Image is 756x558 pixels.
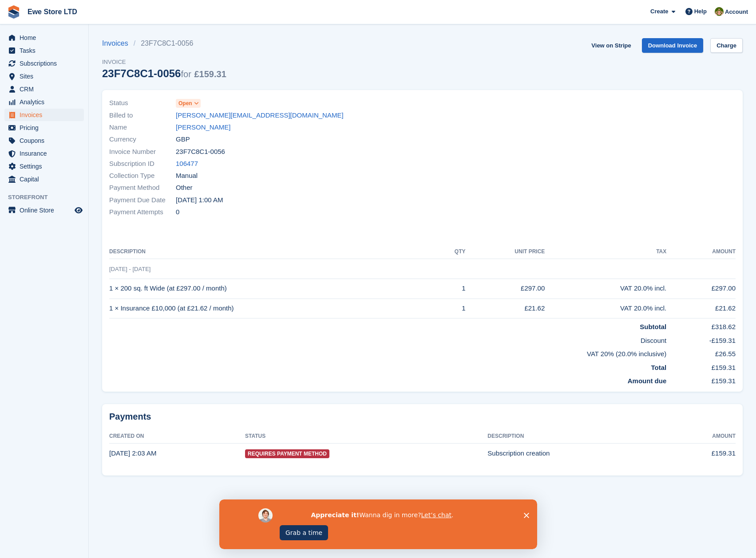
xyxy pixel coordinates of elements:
a: Preview store [73,205,84,216]
a: Ewe Store LTD [24,4,81,19]
span: Subscriptions [20,57,73,70]
span: Help [694,7,707,16]
span: £159.31 [194,69,226,79]
a: menu [4,57,84,70]
td: £26.55 [666,346,736,359]
span: Collection Type [109,171,176,181]
span: Sites [20,70,73,83]
td: £318.62 [666,318,736,332]
td: Discount [109,332,666,346]
span: Tasks [20,44,73,57]
span: Pricing [20,122,73,134]
span: Analytics [20,96,73,108]
a: menu [4,31,84,44]
span: Storefront [8,193,88,202]
span: Create [650,7,668,16]
a: menu [4,96,84,108]
a: menu [4,160,84,173]
a: menu [4,44,84,57]
a: menu [4,147,84,160]
span: Currency [109,134,176,145]
td: 1 [437,279,466,299]
time: 2025-09-05 01:03:43 UTC [109,449,156,457]
span: Other [176,183,193,193]
a: Invoices [102,38,134,49]
a: menu [4,134,84,147]
span: Requires Payment Method [245,449,329,458]
h2: Payments [109,411,736,422]
th: Amount [666,245,736,259]
th: Unit Price [466,245,545,259]
td: £297.00 [666,279,736,299]
th: Tax [545,245,666,259]
span: Invoices [20,109,73,121]
a: Open [176,98,201,108]
a: menu [4,83,84,95]
img: stora-icon-8386f47178a22dfd0bd8f6a31ec36ba5ce8667c1dd55bd0f319d3a0aa187defe.svg [7,5,20,19]
td: £159.31 [666,359,736,373]
a: 106477 [176,159,198,169]
span: Insurance [20,147,73,160]
a: View on Stripe [588,38,634,53]
span: Payment Attempts [109,207,176,217]
span: Settings [20,160,73,173]
th: Status [245,429,487,444]
td: -£159.31 [666,332,736,346]
div: VAT 20.0% incl. [545,303,666,314]
td: Subscription creation [487,444,666,463]
td: VAT 20% (20.0% inclusive) [109,346,666,359]
td: £297.00 [466,279,545,299]
span: 0 [176,207,179,217]
td: £21.62 [466,299,545,318]
span: Online Store [20,204,73,216]
a: menu [4,109,84,121]
span: Subscription ID [109,159,176,169]
th: Description [487,429,666,444]
th: Amount [666,429,736,444]
span: Coupons [20,134,73,147]
span: Payment Method [109,183,176,193]
td: £159.31 [666,373,736,386]
img: Jason Butcher [715,7,724,16]
span: Manual [176,171,198,181]
a: menu [4,122,84,134]
span: Name [109,122,176,133]
span: CRM [20,83,73,95]
div: 23F7C8C1-0056 [102,67,226,79]
span: Payment Due Date [109,195,176,205]
th: Created On [109,429,245,444]
span: Invoice [102,58,226,67]
a: [PERSON_NAME] [176,122,230,133]
span: Status [109,98,176,108]
span: GBP [176,134,190,145]
time: 2025-09-06 00:00:00 UTC [176,195,223,205]
td: 1 × Insurance £10,000 (at £21.62 / month) [109,299,437,318]
span: for [181,69,191,79]
span: Account [725,8,748,16]
th: Description [109,245,437,259]
iframe: Survey by David from Stora [219,499,537,549]
strong: Subtotal [640,323,666,330]
a: Download Invoice [642,38,704,53]
span: Invoice Number [109,147,176,157]
td: 1 × 200 sq. ft Wide (at £297.00 / month) [109,279,437,299]
a: Charge [710,38,743,53]
td: £159.31 [666,444,736,463]
span: Home [20,31,73,44]
a: [PERSON_NAME][EMAIL_ADDRESS][DOMAIN_NAME] [176,110,344,121]
span: [DATE] - [DATE] [109,266,150,272]
strong: Total [651,364,667,371]
span: Open [178,99,192,107]
th: QTY [437,245,466,259]
span: Billed to [109,110,176,121]
span: Capital [20,173,73,185]
td: £21.62 [666,299,736,318]
td: 1 [437,299,466,318]
a: menu [4,70,84,83]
